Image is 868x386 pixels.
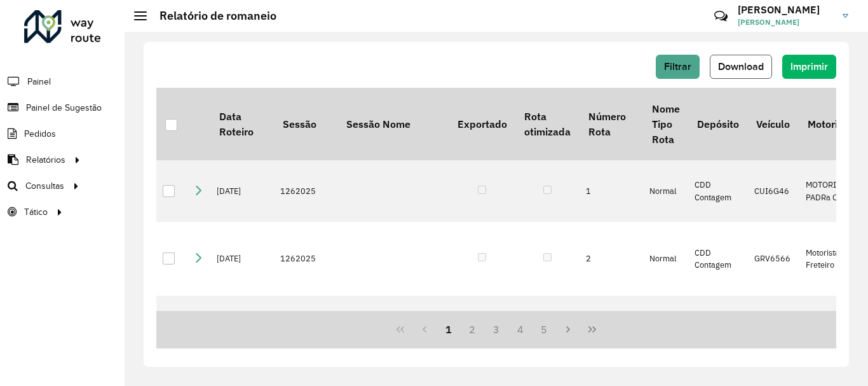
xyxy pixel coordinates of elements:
td: GRV6566 [748,222,799,296]
td: [DATE] [210,222,274,296]
a: Contato Rápido [707,3,735,30]
button: 5 [532,317,557,341]
th: Sessão Nome [337,88,449,160]
span: [PERSON_NAME] [738,17,833,28]
span: Download [718,61,764,72]
td: GHL2E60 [748,296,799,345]
td: CUI6G46 [748,160,799,222]
span: Filtrar [664,61,691,72]
td: Normal [643,296,688,345]
td: Normal [643,222,688,296]
th: Número Rota [580,88,643,160]
td: CDD Contagem [688,296,747,345]
h2: Relatório de romaneio [147,9,276,23]
th: Exportado [449,88,515,160]
span: Pedidos [24,127,56,141]
td: Normal [643,160,688,222]
td: 3 [580,296,643,345]
th: Sessão [274,88,337,160]
button: Last Page [580,317,604,341]
span: Tático [24,205,48,219]
button: 2 [460,317,484,341]
td: 1262025 [274,296,337,345]
td: 1262025 [274,160,337,222]
button: Imprimir [782,55,836,79]
button: Next Page [556,317,580,341]
td: [DATE] [210,296,274,345]
td: 1262025 [274,222,337,296]
td: CDD Contagem [688,222,747,296]
th: Rota otimizada [515,88,579,160]
td: 1 [580,160,643,222]
button: Filtrar [656,55,700,79]
button: 1 [437,317,461,341]
h3: [PERSON_NAME] [738,4,833,16]
th: Data Roteiro [210,88,274,160]
th: Nome Tipo Rota [643,88,688,160]
th: Veículo [748,88,799,160]
button: Download [710,55,772,79]
span: Painel [27,75,51,88]
span: Consultas [25,179,64,193]
td: [DATE] [210,160,274,222]
span: Relatórios [26,153,65,167]
span: Painel de Sugestão [26,101,102,114]
button: 4 [508,317,532,341]
th: Depósito [688,88,747,160]
button: 3 [484,317,508,341]
td: 2 [580,222,643,296]
td: CDD Contagem [688,160,747,222]
span: Imprimir [790,61,828,72]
